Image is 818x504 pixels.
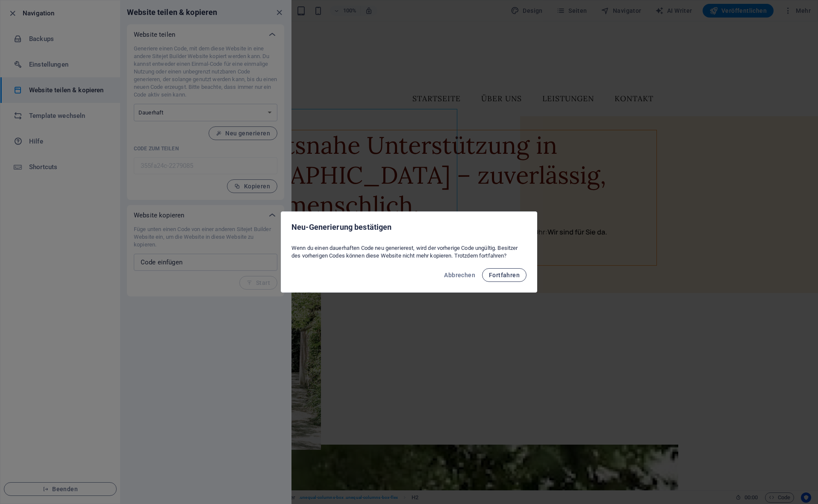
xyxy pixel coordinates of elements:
h2: Neu-Generierung bestätigen [291,222,527,232]
div: Wenn du einen dauerhaften Code neu generierest, wird der vorherige Code ungültig. Besitzer des vo... [281,241,537,263]
span: Fortfahren [489,272,520,278]
button: Fortfahren [482,268,527,282]
button: Abbrechen [441,268,479,282]
span: Abbrechen [444,272,475,278]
